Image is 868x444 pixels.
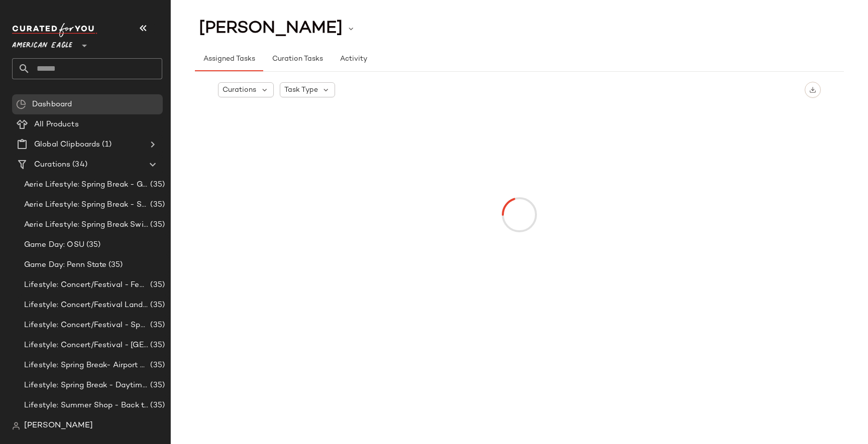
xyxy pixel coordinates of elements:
span: Task Type [284,85,318,95]
span: (35) [148,380,165,391]
span: Lifestyle: Concert/Festival - Femme [24,279,148,291]
span: Lifestyle: Spring Break - Daytime Casual [24,380,148,391]
span: Curation Tasks [271,55,322,63]
span: Lifestyle: Spring Break- Airport Style [24,360,148,371]
span: (35) [148,320,165,331]
span: Global Clipboards [34,139,100,151]
img: svg%3e [16,99,26,109]
span: Activity [340,55,367,63]
span: Game Day: Penn State [24,259,106,271]
span: (35) [148,360,165,371]
span: Aerie Lifestyle: Spring Break - Girly/Femme [24,179,148,191]
span: Aerie Lifestyle: Spring Break Swimsuits Landing Page [24,219,148,231]
span: American Eagle [12,34,72,52]
span: (35) [84,239,101,251]
span: (34) [70,159,87,171]
span: (1) [100,139,111,151]
span: Game Day: OSU [24,239,84,251]
span: Curations [223,85,256,95]
span: (35) [148,400,165,411]
img: svg%3e [809,86,816,93]
span: Curations [34,159,70,171]
span: Lifestyle: Concert/Festival - Sporty [24,320,148,331]
span: Aerie Lifestyle: Spring Break - Sporty [24,199,148,211]
span: (35) [148,219,165,231]
span: [PERSON_NAME] [24,420,93,432]
span: [PERSON_NAME] [199,19,343,38]
span: (35) [148,199,165,211]
span: Dashboard [32,99,72,110]
span: (35) [148,300,165,311]
img: cfy_white_logo.C9jOOHJF.svg [12,23,97,37]
span: Lifestyle: Summer Shop - Back to School Essentials [24,400,148,411]
span: Lifestyle: Concert/Festival Landing Page [24,300,148,311]
span: Assigned Tasks [203,55,255,63]
img: svg%3e [12,422,20,430]
span: (35) [148,179,165,191]
span: All Products [34,119,79,130]
span: Lifestyle: Concert/Festival - [GEOGRAPHIC_DATA] [24,340,148,351]
span: (35) [106,259,123,271]
span: (35) [148,279,165,291]
span: (35) [148,340,165,351]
